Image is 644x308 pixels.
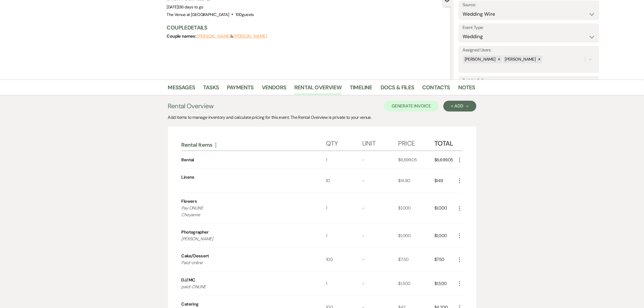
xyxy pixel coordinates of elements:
[236,12,254,17] span: 100 guests
[181,277,195,283] div: DJ/MC
[168,83,195,95] a: Messages
[181,141,326,148] div: Rental Items
[326,151,362,169] div: 1
[463,1,595,9] label: Source:
[443,101,476,112] button: + Add
[178,4,203,10] span: |
[503,55,536,63] div: [PERSON_NAME]
[434,169,456,193] div: $149
[181,229,209,235] div: Photographer
[434,193,456,224] div: $1,000
[463,77,595,84] label: Task List(s):
[326,248,362,271] div: 100
[167,4,203,10] span: [DATE]
[362,151,398,169] div: -
[398,272,435,296] div: $1,500
[398,134,435,150] div: Price
[434,224,456,248] div: $1,000
[168,114,476,121] div: Add items to manage inventory and calculate pricing for this event. The Rental Overview is privat...
[451,104,468,108] div: + Add
[434,134,456,150] div: Total
[181,253,209,259] div: Cake/Dessert
[197,34,267,39] span: &
[227,83,254,95] a: Payments
[326,224,362,248] div: 1
[434,151,456,169] div: $6,699.05
[463,24,595,32] label: Event Type:
[398,151,435,169] div: $6,699.05
[197,34,231,38] button: [PERSON_NAME]
[181,301,199,307] div: Catering
[362,134,398,150] div: Unit
[181,174,194,181] div: Linens
[458,83,475,95] a: Notes
[167,12,229,17] span: The Venue at [GEOGRAPHIC_DATA]
[181,259,312,266] p: Paid-online
[362,169,398,193] div: -
[326,193,362,224] div: 1
[362,193,398,224] div: -
[398,224,435,248] div: $1,000
[463,46,595,54] label: Assigned Users:
[398,193,435,224] div: $1,000
[350,83,372,95] a: Timeline
[362,248,398,271] div: -
[398,169,435,193] div: $14.90
[434,248,456,271] div: $750
[181,157,194,163] div: Rental
[422,83,450,95] a: Contacts
[362,272,398,296] div: -
[168,101,214,111] h3: Rental Overview
[398,248,435,271] div: $7.50
[463,55,496,63] div: [PERSON_NAME]
[181,198,197,205] div: Flowers
[326,169,362,193] div: 10
[434,272,456,296] div: $1,500
[181,283,312,290] p: paid-ONLINE
[203,83,219,95] a: Tasks
[294,83,342,95] a: Rental Overview
[181,205,312,218] p: Pay ONLINE Cheyanne
[167,24,445,31] h3: Couple Details
[381,83,414,95] a: Docs & Files
[362,224,398,248] div: -
[181,235,312,243] p: [PERSON_NAME]
[326,134,362,150] div: Qty
[233,34,267,38] button: [PERSON_NAME]
[262,83,286,95] a: Vendors
[384,101,438,112] button: Generate Invoice
[179,4,203,10] span: 36 days to go
[167,33,197,39] span: Couple names:
[326,272,362,296] div: 1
